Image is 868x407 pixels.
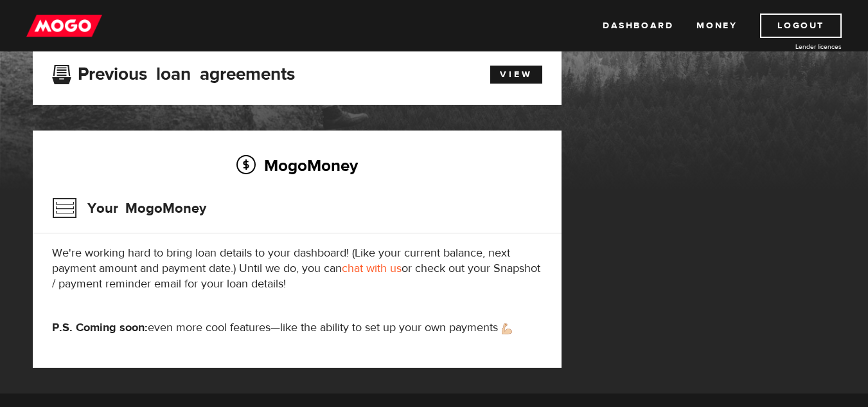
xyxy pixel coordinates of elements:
[760,14,842,38] a: Logout
[814,353,868,407] iframe: LiveChat chat widget
[26,14,102,38] img: mogo_logo-11ee424be714fa7cbb0f0f49df9e16ec.png
[52,64,295,80] h3: Previous loan agreements
[52,320,542,336] p: even more cool features—like the ability to set up your own payments
[342,261,402,276] a: chat with us
[52,192,206,225] h3: Your MogoMoney
[745,42,842,51] a: Lender licences
[696,14,737,38] a: Money
[52,246,542,292] p: We're working hard to bring loan details to your dashboard! (Like your current balance, next paym...
[603,14,673,38] a: Dashboard
[490,66,542,84] a: View
[502,323,512,334] img: strong arm emoji
[52,152,542,179] h2: MogoMoney
[52,320,148,335] strong: P.S. Coming soon:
